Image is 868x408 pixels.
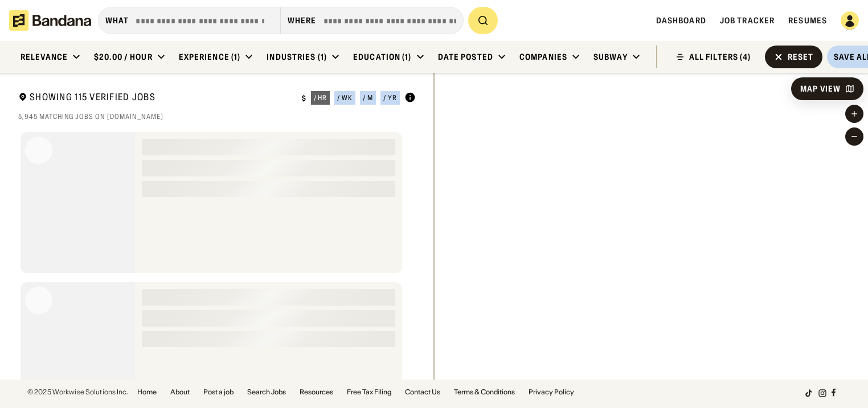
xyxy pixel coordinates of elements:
[337,94,353,101] div: / wk
[288,15,317,26] div: Where
[347,389,391,395] a: Free Tax Filing
[383,94,397,101] div: / yr
[656,15,706,26] a: Dashboard
[179,52,241,62] div: Experience (1)
[21,52,68,62] div: Relevance
[788,53,814,61] div: Reset
[105,15,129,26] div: what
[137,389,157,395] a: Home
[18,112,416,121] div: 5,945 matching jobs on [DOMAIN_NAME]
[27,389,128,395] div: © 2025 Workwise Solutions Inc.
[18,127,416,386] div: grid
[170,389,190,395] a: About
[302,94,306,103] div: $
[788,15,827,26] a: Resumes
[593,52,628,62] div: Subway
[689,53,751,61] div: ALL FILTERS (4)
[800,85,841,93] div: Map View
[454,389,515,395] a: Terms & Conditions
[720,15,775,26] a: Job Tracker
[267,52,327,62] div: Industries (1)
[18,91,293,105] div: Showing 115 Verified Jobs
[203,389,234,395] a: Post a job
[438,52,493,62] div: Date Posted
[405,389,440,395] a: Contact Us
[519,52,567,62] div: Companies
[314,94,327,101] div: / hr
[529,389,574,395] a: Privacy Policy
[247,389,286,395] a: Search Jobs
[9,10,91,31] img: Bandana logotype
[300,389,333,395] a: Resources
[353,52,412,62] div: Education (1)
[94,52,153,62] div: $20.00 / hour
[363,94,373,101] div: / m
